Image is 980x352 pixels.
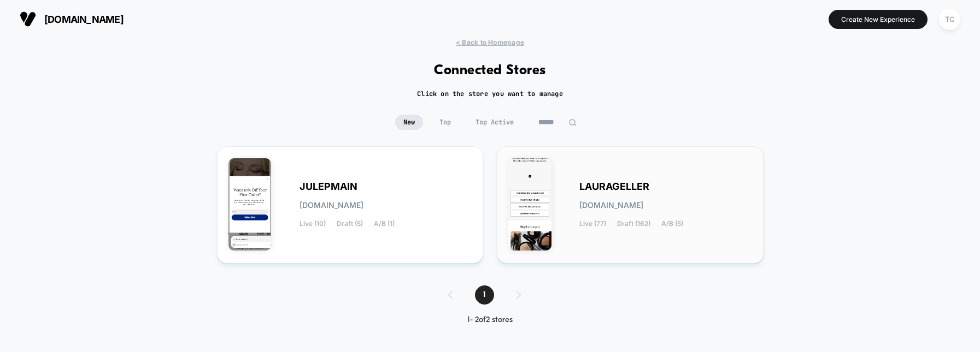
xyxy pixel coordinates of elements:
[661,220,683,228] span: A/B (5)
[20,11,36,27] img: Visually logo
[437,315,543,325] div: 1 - 2 of 2 stores
[16,10,127,28] button: [DOMAIN_NAME]
[475,285,494,305] span: 1
[337,220,363,228] span: Draft (5)
[300,183,357,190] span: JULEPMAIN
[434,63,546,79] h1: Connected Stores
[300,220,326,228] span: Live (10)
[431,115,459,130] span: Top
[228,158,272,251] img: JULEPMAIN
[44,14,124,25] span: [DOMAIN_NAME]
[508,158,551,251] img: LAURAGELLER
[829,10,928,29] button: Create New Experience
[936,8,964,31] button: TC
[374,220,395,228] span: A/B (1)
[417,90,563,98] h2: Click on the store you want to manage
[395,115,423,130] span: New
[617,220,650,228] span: Draft (162)
[568,118,577,127] img: edit
[456,38,524,46] span: < Back to Homepage
[579,220,606,228] span: Live (77)
[939,9,960,30] div: TC
[579,201,643,209] span: [DOMAIN_NAME]
[467,115,522,130] span: Top Active
[300,201,363,209] span: [DOMAIN_NAME]
[579,183,649,190] span: LAURAGELLER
